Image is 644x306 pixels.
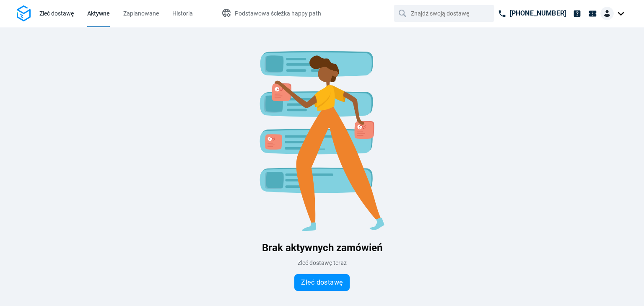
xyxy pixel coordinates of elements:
span: Zleć dostawę [301,279,343,286]
span: Zleć dostawę teraz [298,259,347,266]
img: Blank slate [196,42,448,231]
span: Historia [172,10,193,17]
p: [PHONE_NUMBER] [510,8,566,18]
span: Podstawowa ścieżka happy path [235,10,321,17]
a: [PHONE_NUMBER] [494,5,569,22]
span: Aktywne [87,10,110,17]
img: Logo [17,5,31,22]
img: Client [600,7,614,20]
input: Znajdź swoją dostawę [411,5,479,21]
span: Brak aktywnych zamówień [262,242,382,254]
span: Zaplanowane [123,10,159,17]
button: Zleć dostawę [294,274,350,291]
span: Zleć dostawę [39,10,74,17]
